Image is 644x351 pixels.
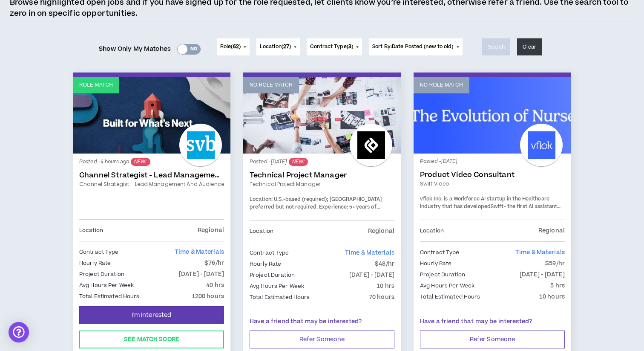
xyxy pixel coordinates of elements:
p: Location [250,226,273,236]
p: Regional [198,226,224,235]
p: $59/hr [545,259,565,268]
p: Have a friend that may be interested? [420,317,565,326]
p: 40 hrs [206,281,224,290]
p: No Role Match [420,81,463,89]
p: Have a friend that may be interested? [250,317,394,326]
p: Avg Hours Per Week [420,281,474,290]
p: No Role Match [250,81,293,89]
span: I'm Interested [132,311,172,319]
p: Hourly Rate [420,259,451,268]
button: Role(62) [217,38,250,55]
p: 10 hours [539,292,565,302]
a: Role Match [73,77,230,154]
p: Project Duration [250,270,295,280]
p: Total Estimated Hours [420,292,480,302]
button: See Match Score [79,331,224,348]
p: Posted - [DATE] [420,158,565,165]
button: I'm Interested [79,306,224,324]
p: Total Estimated Hours [79,292,140,301]
span: 27 [283,43,289,50]
span: Experience: [319,203,348,211]
p: [DATE] - [DATE] [520,270,565,279]
p: Location [79,226,103,235]
span: U.S.-based (required); [GEOGRAPHIC_DATA] preferred but not required. [250,196,382,211]
span: Show Only My Matches [99,43,171,55]
a: Product Video Consultant [420,171,565,179]
p: 5 hrs [550,281,565,290]
p: $76/hr [204,258,224,268]
p: Contract Type [420,248,460,257]
p: Posted - [DATE] [250,158,394,166]
p: Posted - 4 hours ago [79,158,224,166]
p: Regional [538,226,565,235]
span: Time & Materials [175,248,224,256]
button: Clear [517,38,542,55]
span: Location: [250,196,273,203]
a: Technical Project Manager [250,180,394,188]
p: Hourly Rate [250,259,281,269]
a: Channel Strategist - Lead Management and Audience [79,180,224,188]
p: $48/hr [375,259,394,269]
button: Refer Someone [420,331,565,348]
span: Location ( ) [260,43,291,51]
p: Avg Hours Per Week [250,281,304,291]
sup: NEW! [289,158,308,166]
div: Open Intercom Messenger [9,322,29,342]
a: Channel Strategist - Lead Management and Audience [79,171,224,180]
span: Time & Materials [515,248,565,257]
p: Hourly Rate [79,258,111,268]
span: 3 [348,43,351,50]
button: Contract Type(3) [307,38,362,55]
button: Sort By:Date Posted (new to old) [369,38,463,55]
span: Contract Type ( ) [310,43,353,51]
span: 62 [233,43,239,50]
p: Regional [368,226,394,236]
p: Project Duration [420,270,465,279]
p: Project Duration [79,270,124,279]
p: 70 hours [369,293,394,302]
button: Refer Someone [250,331,394,348]
p: [DATE] - [DATE] [179,270,224,279]
p: 1200 hours [192,292,224,301]
p: Location [420,226,444,235]
a: Swift video [420,180,565,188]
p: Contract Type [250,248,289,258]
p: Avg Hours Per Week [79,281,134,290]
p: [DATE] - [DATE] [349,270,394,280]
button: Search [482,38,511,55]
a: Swift [491,203,504,210]
sup: NEW! [131,158,150,166]
button: Location(27) [256,38,300,55]
span: Time & Materials [345,249,394,257]
span: vflok Inc. is a Workforce AI startup in the Healthcare industry that has developed [420,195,549,210]
p: Role Match [79,81,113,89]
a: No Role Match [414,77,571,154]
p: Contract Type [79,247,119,257]
a: Technical Project Manager [250,171,394,180]
p: 10 hrs [377,281,394,291]
span: Role ( ) [220,43,241,51]
span: Sort By: Date Posted (new to old) [372,43,454,50]
a: No Role Match [243,77,401,154]
p: Total Estimated Hours [250,293,310,302]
